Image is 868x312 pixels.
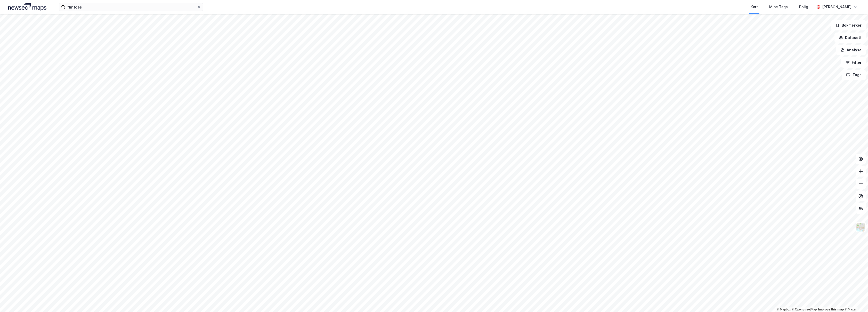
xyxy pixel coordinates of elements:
[842,287,868,312] iframe: Chat Widget
[856,222,866,232] img: Z
[777,308,791,311] a: Mapbox
[769,4,788,10] div: Mine Tags
[792,308,817,311] a: OpenStreetMap
[818,308,844,311] a: Improve this map
[842,70,866,80] button: Tags
[8,3,46,11] img: logo.a4113a55bc3d86da70a041830d287a7e.svg
[842,287,868,312] div: Kontrollprogram for chat
[831,20,866,30] button: Bokmerker
[822,4,851,10] div: [PERSON_NAME]
[841,57,866,68] button: Filter
[799,4,808,10] div: Bolig
[834,33,866,43] button: Datasett
[836,45,866,55] button: Analyse
[65,3,197,11] input: Søk på adresse, matrikkel, gårdeiere, leietakere eller personer
[751,4,758,10] div: Kart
